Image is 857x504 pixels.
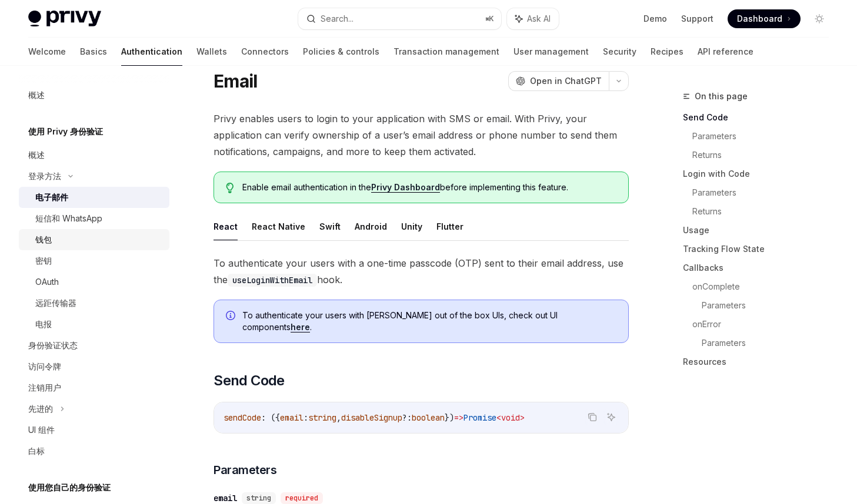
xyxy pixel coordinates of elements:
a: 密钥 [19,250,169,271]
font: 先进的 [28,404,53,414]
span: Privy enables users to login to your application with SMS or email. With Privy, your application ... [214,110,629,160]
code: useLoginWithEmail [228,274,317,287]
a: API reference [698,38,753,66]
font: 电子邮件 [35,192,68,202]
span: , [336,412,341,423]
font: 使用 Privy 身份验证 [28,126,103,136]
span: Send Code [214,371,285,390]
span: Parameters [214,462,276,478]
span: : ({ [261,412,280,423]
button: Swift [319,213,341,240]
span: Enable email authentication in the before implementing this feature. [242,182,616,193]
span: < [496,412,501,423]
a: OAuth [19,271,169,293]
font: 访问令牌 [28,361,61,371]
button: Toggle dark mode [810,9,829,28]
a: 白标 [19,441,169,462]
font: 概述 [28,90,45,100]
button: Open in ChatGPT [508,71,609,91]
button: Search...⌘K [298,8,501,29]
a: Policies & controls [303,38,379,66]
a: 电子邮件 [19,187,169,208]
svg: Tip [226,183,234,193]
a: Parameters [702,296,838,315]
span: ⌘ K [485,14,494,23]
span: string [246,493,271,503]
a: 身份验证状态 [19,335,169,356]
a: Basics [80,38,107,66]
a: onError [692,315,838,334]
a: Returns [692,202,838,221]
font: 密钥 [35,256,52,266]
a: 概述 [19,85,169,106]
a: Support [681,13,713,25]
h1: Email [214,70,257,92]
a: Send Code [683,108,838,127]
img: light logo [28,11,101,27]
a: Security [603,38,636,66]
font: 登录方法 [28,171,61,181]
span: On this page [695,89,748,103]
button: React [214,213,238,240]
a: here [291,322,310,332]
a: Usage [683,221,838,240]
font: 钱包 [35,234,52,244]
button: Unity [401,213,422,240]
span: Dashboard [737,13,782,25]
a: 访问令牌 [19,356,169,377]
span: void [501,412,520,423]
a: 钱包 [19,229,169,250]
span: sendCode [224,412,261,423]
a: Returns [692,146,838,164]
font: 远距传输器 [35,298,76,308]
button: Android [355,213,387,240]
a: Parameters [692,183,838,202]
span: Promise [463,412,496,423]
a: Dashboard [728,9,801,28]
span: boolean [412,412,445,423]
font: 电报 [35,319,52,329]
a: Transaction management [394,38,499,66]
button: Ask AI [603,409,619,425]
button: Copy the contents from the code block [585,409,600,425]
span: => [454,412,463,423]
a: Connectors [241,38,289,66]
a: 概述 [19,145,169,166]
font: 注销用户 [28,382,61,392]
a: 注销用户 [19,377,169,398]
font: UI 组件 [28,425,55,435]
a: Parameters [692,127,838,146]
button: Ask AI [507,8,559,29]
button: Flutter [436,213,463,240]
span: To authenticate your users with [PERSON_NAME] out of the box UIs, check out UI components . [242,310,616,333]
span: Open in ChatGPT [530,75,602,87]
svg: Info [226,311,238,322]
span: }) [445,412,454,423]
a: Authentication [121,38,182,66]
a: UI 组件 [19,419,169,441]
span: string [308,412,336,423]
span: : [304,412,308,423]
a: onComplete [692,277,838,296]
div: email [214,492,237,504]
a: 短信和 WhatsApp [19,208,169,229]
a: Tracking Flow State [683,240,838,258]
font: OAuth [35,277,59,287]
div: required [281,492,323,504]
font: 短信和 WhatsApp [35,213,102,223]
a: Login with Code [683,164,838,183]
a: Welcome [28,38,66,66]
button: React Native [252,213,305,240]
span: To authenticate your users with a one-time passcode (OTP) sent to their email address, use the hook. [214,255,629,288]
font: 身份验证状态 [28,340,78,350]
a: Wallets [196,38,227,66]
div: Search... [321,12,354,26]
font: 白标 [28,446,45,456]
a: 电报 [19,314,169,335]
font: 概述 [28,150,45,160]
a: Recipes [651,38,683,66]
span: > [520,412,525,423]
a: Resources [683,352,838,371]
span: ?: [402,412,412,423]
font: 使用您自己的身份验证 [28,482,111,492]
